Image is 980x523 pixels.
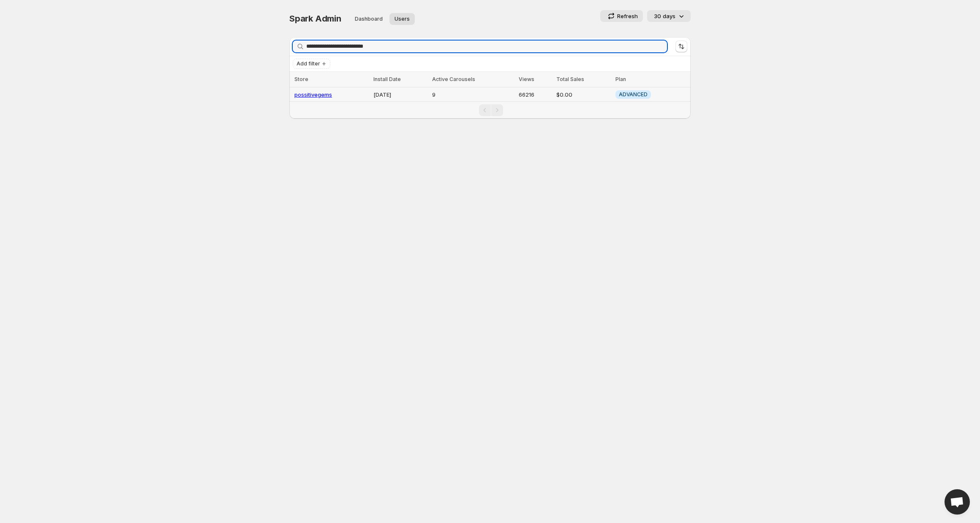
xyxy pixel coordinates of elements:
[554,87,613,102] td: $0.00
[600,10,643,22] button: Refresh
[294,76,308,82] span: Store
[516,87,553,102] td: 66216
[615,76,626,82] span: Plan
[294,91,332,98] a: possitivegems
[395,16,410,22] span: Users
[654,12,675,20] p: 30 days
[617,12,638,20] p: Refresh
[556,76,584,82] span: Total Sales
[675,41,687,52] button: Sort the results
[373,76,401,82] span: Install Date
[297,60,320,67] span: Add filter
[371,87,430,102] td: [DATE]
[432,76,475,82] span: Active Carousels
[289,101,691,119] nav: Pagination
[289,14,341,24] span: Spark Admin
[945,489,970,515] div: Open chat
[389,13,415,25] button: User management
[619,91,648,98] span: ADVANCED
[355,16,383,22] span: Dashboard
[293,59,330,69] button: Add filter
[430,87,517,102] td: 9
[519,76,534,82] span: Views
[647,10,691,22] button: 30 days
[350,13,388,25] button: Dashboard overview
